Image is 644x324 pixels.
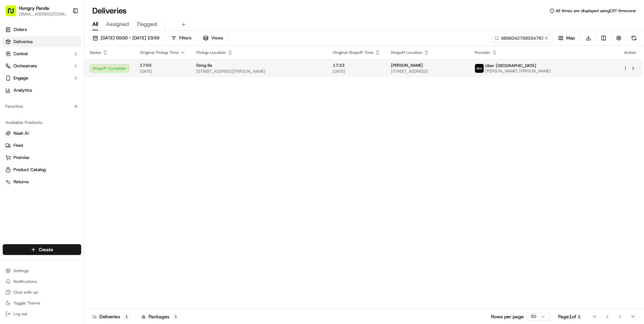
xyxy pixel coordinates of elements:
button: Hungry Panda[EMAIL_ADDRESS][DOMAIN_NAME] [3,3,70,19]
span: Pylon [67,167,82,172]
span: Filters [179,35,191,41]
button: Hungry Panda [19,5,49,11]
div: Past conversations [7,88,45,93]
span: Orchestrate [13,63,37,69]
div: 1 [123,314,130,320]
span: Fleet [13,142,23,149]
span: Views [211,35,223,41]
span: Flagged [137,20,157,28]
span: Promise [13,155,29,161]
div: 1 [172,314,180,320]
span: [STREET_ADDRESS] [391,69,464,74]
button: See all [104,86,123,94]
div: Packages [141,313,180,320]
span: Create [39,246,53,253]
span: Map [566,35,575,41]
span: Control [13,51,28,57]
img: 1736555255976-a54dd68f-1ca7-489b-9aae-adbdc363a1c4 [13,123,19,128]
a: Product Catalog [5,167,78,173]
span: [STREET_ADDRESS][PERSON_NAME] [196,69,322,74]
button: [DATE] 00:00 - [DATE] 23:59 [90,33,162,43]
a: 💻API Documentation [54,148,111,160]
a: Promise [5,155,78,161]
a: 📗Knowledge Base [4,148,54,160]
button: Notifications [3,277,81,286]
button: Log out [3,309,81,319]
button: Views [200,33,226,43]
button: [EMAIL_ADDRESS][DOMAIN_NAME] [19,11,67,17]
span: [DATE] 00:00 - [DATE] 23:59 [101,35,159,41]
div: Favorites [3,101,81,112]
span: Dong Ba [196,63,212,68]
button: Returns [3,176,81,187]
span: Status [90,50,101,55]
span: [PERSON_NAME] [PERSON_NAME] [485,68,551,74]
a: Fleet [5,142,78,149]
span: [PERSON_NAME] [21,123,55,128]
a: Powered byPylon [47,167,82,172]
button: Nash AI [3,128,81,139]
button: Toggle Theme [3,298,81,308]
span: [DATE] [140,69,186,74]
button: Control [3,48,81,59]
span: 17:33 [333,63,380,68]
input: Got a question? Start typing here... [18,43,121,51]
span: Product Catalog [13,167,46,173]
span: Assigned [106,20,129,28]
a: Deliveries [3,36,81,47]
img: Asif Zaman Khan [7,116,18,127]
span: 17:03 [140,63,186,68]
span: Pickup Location [196,50,226,55]
button: Chat with us! [3,288,81,297]
span: Notifications [13,279,37,284]
button: Orchestrate [3,61,81,71]
span: Log out [13,311,27,317]
span: All [92,20,98,28]
button: Map [555,33,578,43]
span: Engage [13,75,28,81]
button: Fleet [3,140,81,151]
span: Original Pickup Time [140,50,179,55]
div: Deliveries [92,313,130,320]
span: [PERSON_NAME] [391,63,423,68]
span: Settings [13,268,29,273]
span: Analytics [13,87,32,93]
span: 8月27日 [60,123,75,128]
span: Returns [13,179,29,185]
input: Type to search [492,33,552,43]
div: Action [623,50,637,55]
img: Nash [7,7,20,20]
button: Promise [3,152,81,163]
span: All times are displayed using CST timezone [556,8,636,13]
a: Orders [3,24,81,35]
p: Welcome 👋 [7,27,123,38]
span: Orders [13,27,27,33]
img: uber-new-logo.jpeg [475,64,484,73]
div: 📗 [7,151,12,157]
button: Start new chat [115,66,123,74]
button: Product Catalog [3,164,81,175]
span: Provider [475,50,490,55]
a: Analytics [3,85,81,96]
p: Rows per page [491,313,524,320]
span: Knowledge Base [13,151,52,157]
a: Returns [5,179,78,185]
span: API Documentation [64,151,108,157]
span: Chat with us! [13,290,38,295]
div: Start new chat [30,64,110,71]
div: Page 1 of 1 [558,313,581,320]
span: [DATE] [333,69,380,74]
button: Refresh [629,33,639,43]
span: Nash AI [13,130,29,136]
span: Uber [GEOGRAPHIC_DATA] [485,63,536,68]
div: Available Products [3,117,81,128]
div: 💻 [57,151,62,157]
span: Original Dropoff Time [333,50,374,55]
img: 8016278978528_b943e370aa5ada12b00a_72.png [14,64,26,76]
span: Toggle Theme [13,300,40,306]
div: We're available if you need us! [30,71,93,76]
span: 9:54 AM [26,104,42,110]
span: Deliveries [13,39,33,45]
